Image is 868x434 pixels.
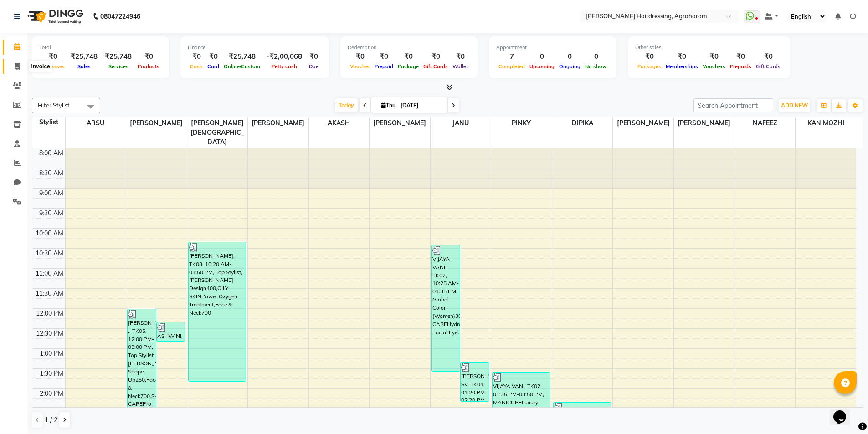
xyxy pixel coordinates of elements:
[635,44,783,51] div: Other sales
[450,51,470,62] div: ₹0
[395,63,421,70] span: Package
[37,189,65,198] div: 9:00 AM
[221,63,262,70] span: Online/Custom
[335,98,358,112] span: Today
[527,51,557,62] div: 0
[700,51,728,62] div: ₹0
[135,63,162,70] span: Products
[34,329,65,338] div: 12:30 PM
[663,51,700,62] div: ₹0
[45,415,57,425] span: 1 / 2
[23,4,86,29] img: logo
[557,51,583,62] div: 0
[491,117,552,129] span: PINKY
[188,44,322,51] div: Finance
[781,102,808,109] span: ADD NEW
[663,63,700,70] span: Memberships
[779,99,810,112] button: ADD NEW
[29,61,52,72] div: Invoice
[372,63,395,70] span: Prepaid
[379,102,398,109] span: Thu
[674,117,734,129] span: [PERSON_NAME]
[728,63,754,70] span: Prepaids
[496,44,609,51] div: Appointment
[205,51,221,62] div: ₹0
[100,4,140,29] b: 08047224946
[496,51,527,62] div: 7
[635,63,663,70] span: Packages
[527,63,557,70] span: Upcoming
[398,99,443,112] input: 2025-09-04
[269,63,299,70] span: Petty cash
[431,117,491,129] span: JANU
[67,51,101,62] div: ₹25,748
[188,63,205,70] span: Cash
[126,117,187,129] span: [PERSON_NAME]
[450,63,470,70] span: Wallet
[421,63,450,70] span: Gift Cards
[157,322,185,341] div: ASHWINI, TK01, 12:20 PM-12:50 PM, Wash and Blast Dry400
[39,51,67,62] div: ₹0
[34,229,65,238] div: 10:00 AM
[395,51,421,62] div: ₹0
[221,51,262,62] div: ₹25,748
[348,44,470,51] div: Redemption
[306,51,322,62] div: ₹0
[34,249,65,258] div: 10:30 AM
[248,117,308,129] span: [PERSON_NAME]
[557,63,583,70] span: Ongoing
[106,63,131,70] span: Services
[34,269,65,278] div: 11:00 AM
[693,98,773,112] input: Search Appointment
[796,117,856,129] span: KANIMOZHI
[37,168,65,178] div: 8:30 AM
[187,117,248,148] span: [PERSON_NAME][DEMOGRAPHIC_DATA]
[128,309,156,428] div: [PERSON_NAME] ., TK05, 12:00 PM-03:00 PM, Top Stylist,[PERSON_NAME] Shape-Up250,Face & Neck700,SK...
[189,242,246,381] div: [PERSON_NAME], TK03, 10:20 AM-01:50 PM, Top Stylist,[PERSON_NAME] Design400,OILY SKINPower Oxygen...
[496,63,527,70] span: Completed
[830,398,859,425] iframe: chat widget
[348,51,372,62] div: ₹0
[38,349,65,358] div: 1:00 PM
[370,117,430,129] span: [PERSON_NAME]
[583,51,609,62] div: 0
[754,63,783,70] span: Gift Cards
[101,51,135,62] div: ₹25,748
[37,148,65,158] div: 8:00 AM
[421,51,450,62] div: ₹0
[38,369,65,378] div: 1:30 PM
[309,117,370,129] span: AKASH
[37,209,65,218] div: 9:30 AM
[700,63,728,70] span: Vouchers
[432,245,460,371] div: VIJAYA VANI, TK02, 10:25 AM-01:35 PM, Global Color (Women)3000,SKIN CAREHydra Facial,Eyebrows80
[583,63,609,70] span: No show
[754,51,783,62] div: ₹0
[205,63,221,70] span: Card
[188,51,205,62] div: ₹0
[461,363,489,401] div: [PERSON_NAME] SV, TK04, 01:20 PM-02:20 PM, Top Stylist1000
[728,51,754,62] div: ₹0
[635,51,663,62] div: ₹0
[613,117,673,129] span: [PERSON_NAME]
[262,51,306,62] div: -₹2,00,068
[348,63,372,70] span: Voucher
[734,117,795,129] span: NAFEEZ
[372,51,395,62] div: ₹0
[34,309,65,318] div: 12:00 PM
[66,117,126,129] span: ARSU
[38,102,70,109] span: Filter Stylist
[38,389,65,398] div: 2:00 PM
[32,117,65,127] div: Stylist
[552,117,613,129] span: DIPIKA
[135,51,162,62] div: ₹0
[307,63,321,70] span: Due
[39,44,162,51] div: Total
[34,289,65,298] div: 11:30 AM
[75,63,93,70] span: Sales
